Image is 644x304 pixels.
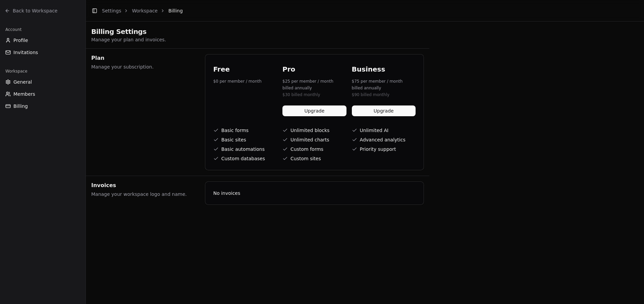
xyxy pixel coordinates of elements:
span: Profile [13,37,28,44]
span: Custom forms [290,146,323,153]
div: $30 billed monthly [282,92,346,97]
span: Invitations [13,49,38,56]
div: Pro [282,62,346,76]
div: Business [352,62,416,76]
button: Members [3,89,83,99]
button: Billing [3,101,83,112]
span: Billing [168,7,183,14]
span: Basic sites [221,136,246,143]
div: Workspace [3,66,83,77]
div: No invoices [205,182,424,205]
p: Manage your plan and invoices. [91,36,424,43]
span: Billing [13,103,28,110]
h1: Billing Settings [91,27,424,36]
div: $75 per member / month [352,79,416,84]
button: Upgrade [352,105,416,116]
p: Manage your subscription. [91,63,197,70]
h2: Invoices [91,181,197,189]
div: $0 per member / month [213,79,277,84]
div: billed annually [352,85,416,91]
span: Back to Workspace [13,7,57,14]
div: $90 billed monthly [352,92,416,97]
span: Basic forms [221,127,249,134]
nav: breadcrumb [102,7,183,14]
button: Invitations [3,47,83,58]
span: Members [13,91,35,97]
button: Upgrade [282,105,346,116]
span: Unlimited charts [290,136,329,143]
span: Unlimited blocks [290,127,329,134]
span: Custom databases [221,155,265,162]
p: Manage your workspace logo and name. [91,191,197,198]
span: General [13,79,32,85]
h2: Plan [91,54,197,62]
a: Workspace [132,8,158,13]
button: Profile [3,35,83,46]
button: General [3,77,83,87]
span: Basic automations [221,146,265,153]
div: Account [3,24,83,35]
span: Priority support [360,146,396,153]
span: Custom sites [290,155,321,162]
div: billed annually [282,85,346,91]
a: Back to Workspace [3,5,83,16]
div: Free [213,62,277,76]
span: Advanced analytics [360,136,406,143]
a: Settings [102,8,121,13]
span: Unlimited AI [360,127,389,134]
div: $25 per member / month [282,79,346,84]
